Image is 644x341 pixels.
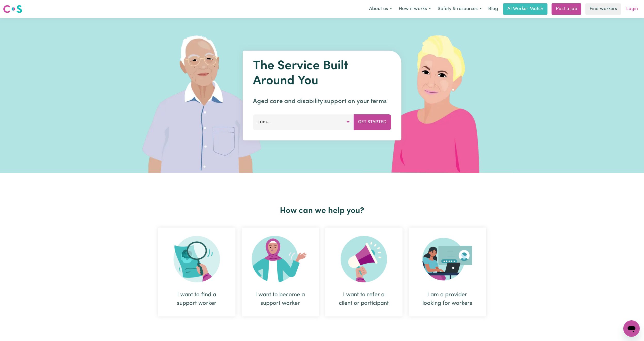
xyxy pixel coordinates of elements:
[338,291,390,308] div: I want to refer a client or participant
[552,3,581,15] a: Post a job
[341,236,387,282] img: Refer
[421,291,474,308] div: I am a provider looking for workers
[325,228,403,316] div: I want to refer a client or participant
[253,97,391,106] p: Aged care and disability support on your terms
[503,3,548,15] a: AI Worker Match
[585,3,621,15] a: Find workers
[485,3,501,15] a: Blog
[434,4,485,14] button: Safety & resources
[254,291,307,308] div: I want to become a support worker
[366,4,395,14] button: About us
[623,320,640,337] iframe: Button to launch messaging window, conversation in progress
[158,228,235,316] div: I want to find a support worker
[3,3,22,15] a: Careseekers logo
[170,291,223,308] div: I want to find a support worker
[242,228,319,316] div: I want to become a support worker
[174,236,220,282] img: Search
[252,236,309,282] img: Become Worker
[623,3,641,15] a: Login
[422,236,472,282] img: Provider
[155,206,489,216] h2: How can we help you?
[354,114,391,130] button: Get Started
[395,4,434,14] button: How it works
[3,4,22,14] img: Careseekers logo
[253,59,391,89] h1: The Service Built Around You
[253,114,354,130] button: I am...
[409,228,486,316] div: I am a provider looking for workers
